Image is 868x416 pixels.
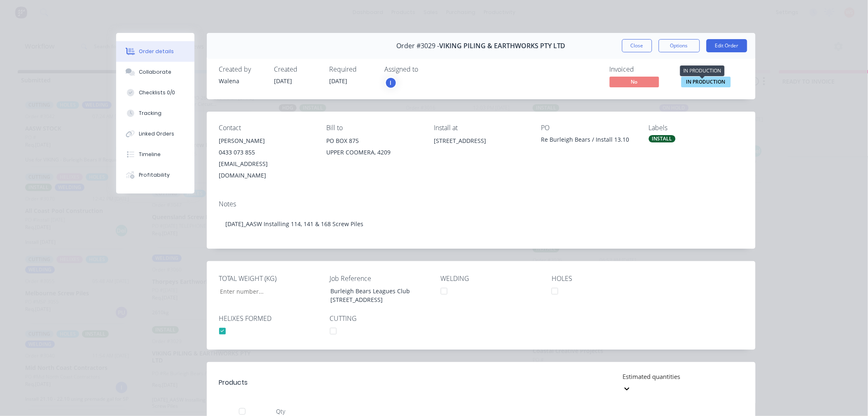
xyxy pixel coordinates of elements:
[116,103,194,124] button: Tracking
[219,135,314,181] div: [PERSON_NAME]0433 073 855[EMAIL_ADDRESS][DOMAIN_NAME]
[441,273,544,283] label: WELDING
[330,313,433,323] label: CUTTING
[541,135,636,147] div: Re Burleigh Bears / Install 13.10
[439,42,566,50] span: VIKING PILING & EARTHWORKS PTY LTD
[219,65,264,73] div: Created by
[116,124,194,144] button: Linked Orders
[219,147,314,158] div: 0433 073 855
[139,171,170,179] div: Profitability
[219,200,743,208] div: Notes
[324,285,427,306] div: Burleigh Bears Leagues Club [STREET_ADDRESS]
[219,378,248,388] div: Products
[116,144,194,165] button: Timeline
[139,151,161,158] div: Timeline
[680,65,725,76] div: IN PRODUCTION
[552,273,655,283] label: HOLES
[649,135,676,143] div: INSTALL
[385,77,397,89] button: I
[116,165,194,185] button: Profitability
[219,211,743,236] div: [DATE]_AASW Installing 114, 141 & 168 Screw Piles
[681,77,731,89] button: IN PRODUCTION
[219,273,322,283] label: TOTAL WEIGHT (KG)
[681,77,731,87] span: IN PRODUCTION
[396,42,439,50] span: Order #3029 -
[274,65,320,73] div: Created
[610,77,659,87] span: No
[330,273,433,283] label: Job Reference
[139,110,161,117] div: Tracking
[622,39,652,52] button: Close
[139,48,174,55] div: Order details
[434,135,528,147] div: [STREET_ADDRESS]
[219,158,314,181] div: [EMAIL_ADDRESS][DOMAIN_NAME]
[326,135,421,161] div: PO BOX 875UPPER COOMERA, 4209
[116,62,194,82] button: Collaborate
[139,68,171,76] div: Collaborate
[434,124,528,132] div: Install at
[330,65,375,73] div: Required
[219,124,314,132] div: Contact
[116,41,194,62] button: Order details
[330,77,348,85] span: [DATE]
[213,285,322,297] input: Enter number...
[610,65,671,73] div: Invoiced
[139,130,174,138] div: Linked Orders
[659,39,700,52] button: Options
[326,147,421,158] div: UPPER COOMERA, 4209
[649,124,743,132] div: Labels
[385,65,467,73] div: Assigned to
[274,77,292,85] span: [DATE]
[434,135,528,161] div: [STREET_ADDRESS]
[326,124,421,132] div: Bill to
[219,313,322,323] label: HELIXES FORMED
[116,82,194,103] button: Checklists 0/0
[707,39,747,52] button: Edit Order
[219,77,264,85] div: Walena
[219,135,314,147] div: [PERSON_NAME]
[139,89,175,96] div: Checklists 0/0
[541,124,636,132] div: PO
[326,135,421,147] div: PO BOX 875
